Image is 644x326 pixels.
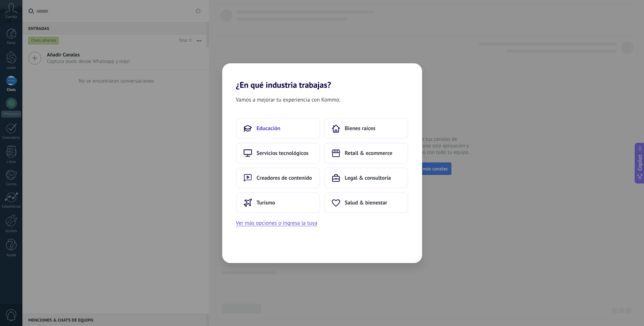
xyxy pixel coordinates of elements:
[222,63,422,90] h2: ¿En qué industria trabajas?
[324,168,408,188] button: Legal & consultoría
[257,150,309,157] span: Servicios tecnológicos
[257,199,275,206] span: Turismo
[324,143,408,164] button: Retail & ecommerce
[236,192,320,213] button: Turismo
[345,150,392,157] span: Retail & ecommerce
[236,95,340,104] span: Vamos a mejorar tu experiencia con Kommo.
[257,125,280,132] span: Educación
[236,118,320,139] button: Educación
[236,168,320,188] button: Creadores de contenido
[236,219,317,228] button: Ver más opciones o ingresa la tuya
[236,143,320,164] button: Servicios tecnológicos
[345,199,387,206] span: Salud & bienestar
[345,125,376,132] span: Bienes raíces
[324,192,408,213] button: Salud & bienestar
[345,175,391,181] span: Legal & consultoría
[257,175,312,181] span: Creadores de contenido
[324,118,408,139] button: Bienes raíces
